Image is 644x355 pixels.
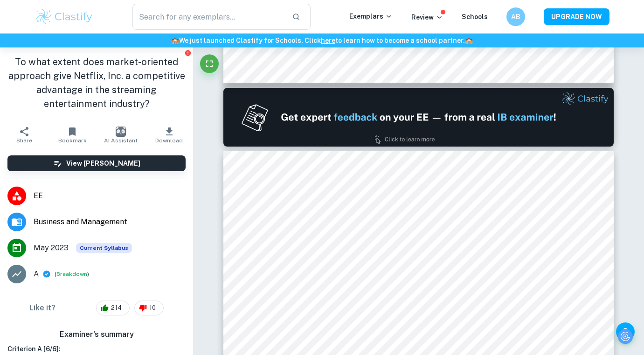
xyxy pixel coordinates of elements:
div: 10 [134,301,164,315]
button: View [PERSON_NAME] [7,155,186,171]
p: Exemplars [349,11,393,21]
span: 🏫 [171,37,179,44]
input: Search for any exemplars... [132,4,285,30]
h6: Criterion A [ 6 / 6 ]: [7,344,186,354]
button: UPGRADE NOW [544,8,609,25]
div: 214 [96,301,130,315]
span: Share [16,137,32,144]
button: AI Assistant [97,122,145,148]
h6: We just launched Clastify for Schools. Click to learn how to become a school partner. [2,35,642,46]
h1: To what extent does market-oriented approach give Netflix, Inc. a competitive advantage in the st... [7,55,186,111]
button: AB [506,7,525,26]
img: AI Assistant [116,127,126,137]
span: EE [34,190,186,201]
span: AI Assistant [104,137,138,144]
span: 🏫 [465,37,473,44]
p: Review [411,12,443,22]
span: 214 [106,303,127,313]
span: 10 [144,303,161,313]
span: Current Syllabus [76,243,132,253]
a: here [321,37,335,44]
button: Report issue [184,49,191,56]
p: A [34,268,39,280]
button: Download [145,122,194,148]
span: Business and Management [34,216,186,228]
div: This exemplar is based on the current syllabus. Feel free to refer to it for inspiration/ideas wh... [76,243,132,253]
button: Fullscreen [200,54,219,73]
span: May 2023 [34,242,69,254]
span: ( ) [55,270,89,279]
span: Bookmark [58,137,87,144]
span: Download [155,137,183,144]
button: Breakdown [56,270,87,278]
h6: View [PERSON_NAME] [66,158,140,168]
img: Ad [223,88,614,147]
button: Help and Feedback [616,322,635,341]
h6: Like it? [29,302,55,314]
h6: Examiner's summary [4,329,189,340]
button: Bookmark [48,122,97,148]
a: Schools [462,13,488,20]
img: Clastify logo [35,7,94,26]
h6: AB [510,12,521,22]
